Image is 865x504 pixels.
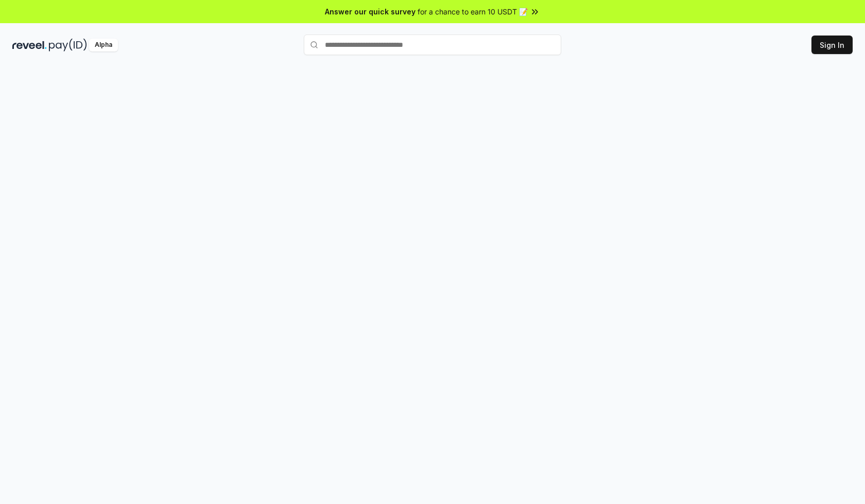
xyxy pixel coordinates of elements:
[811,36,853,54] button: Sign In
[325,6,416,17] span: Answer our quick survey
[49,39,87,51] img: pay_id
[89,39,118,51] div: Alpha
[12,39,47,51] img: reveel_dark
[418,6,528,17] span: for a chance to earn 10 USDT 📝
